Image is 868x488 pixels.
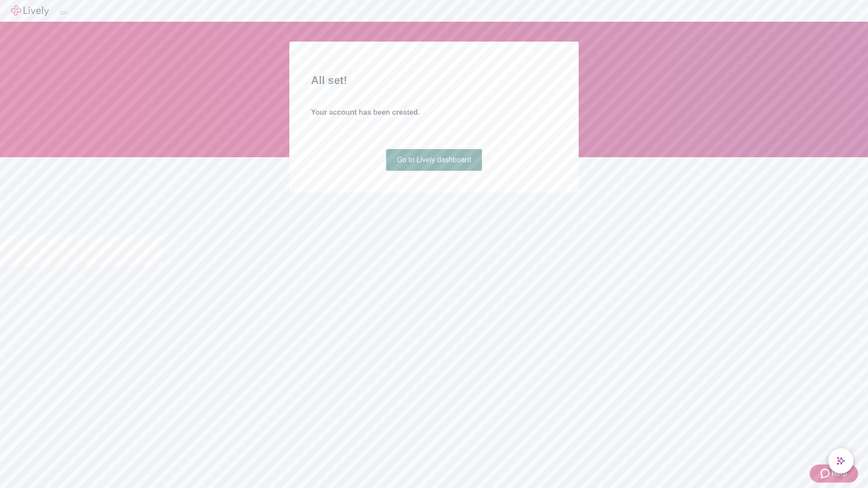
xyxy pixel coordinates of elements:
[386,149,482,171] a: Go to Lively dashboard
[831,468,847,479] span: Help
[311,107,557,118] h4: Your account has been created.
[311,72,557,89] h2: All set!
[11,5,49,16] img: Lively
[810,465,858,483] button: Zendesk support iconHelp
[821,468,831,479] svg: Zendesk support icon
[836,456,845,465] svg: Lively AI Assistant
[828,448,854,474] button: chat
[60,11,67,14] button: Log out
